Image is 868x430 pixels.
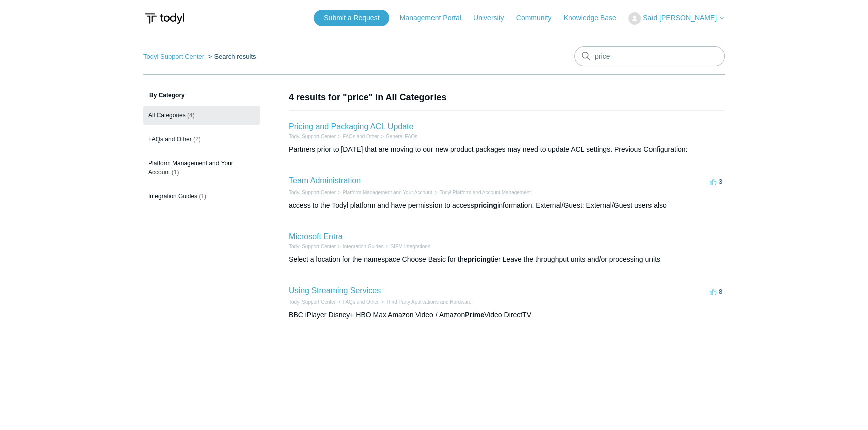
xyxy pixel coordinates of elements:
a: General FAQs [386,134,417,139]
a: All Categories (4) [143,106,260,125]
span: Said [PERSON_NAME] [643,14,717,22]
li: Third Party Applications and Hardware [379,298,471,306]
a: Todyl Support Center [289,190,336,195]
span: -8 [710,288,722,295]
span: -3 [710,178,722,185]
a: University [473,13,514,23]
a: FAQs and Other [343,299,379,305]
em: pricing [474,201,497,209]
h1: 4 results for "price" in All Categories [289,91,725,104]
li: Todyl Support Center [289,298,336,306]
a: Platform Management and Your Account [343,190,432,195]
a: Community [516,13,562,23]
a: Submit a Request [314,10,389,26]
span: (1) [199,193,206,200]
span: (4) [187,112,195,119]
a: Pricing and Packaging ACL Update [289,122,413,131]
li: FAQs and Other [336,298,379,306]
a: Integration Guides [343,244,384,249]
li: Todyl Support Center [143,53,206,60]
li: SIEM Integrations [384,243,430,250]
a: Todyl Platform and Account Management [440,190,531,195]
li: Platform Management and Your Account [336,189,432,196]
a: Integration Guides (1) [143,187,260,206]
a: Todyl Support Center [143,53,204,60]
li: General FAQs [379,133,417,140]
span: FAQs and Other [148,136,192,143]
div: Partners prior to [DATE] that are moving to our new product packages may need to update ACL setti... [289,144,725,155]
li: Integration Guides [336,243,384,250]
a: Knowledge Base [564,13,626,23]
a: FAQs and Other (2) [143,130,260,149]
a: FAQs and Other [343,134,379,139]
a: SIEM Integrations [390,244,430,249]
span: All Categories [148,112,186,119]
h3: By Category [143,91,260,100]
div: access to the Todyl platform and have permission to access information. External/Guest: External/... [289,200,725,211]
em: pricing [467,255,491,263]
a: Todyl Support Center [289,134,336,139]
a: Third Party Applications and Hardware [386,299,472,305]
a: Platform Management and Your Account (1) [143,154,260,182]
li: Search results [206,53,256,60]
input: Search [574,46,725,66]
div: BBC iPlayer Disney+ HBO Max Amazon Video / Amazon Video DirectTV [289,310,725,320]
li: Todyl Support Center [289,189,336,196]
li: Todyl Support Center [289,243,336,250]
em: Prime [465,311,484,319]
li: Todyl Support Center [289,133,336,140]
span: (1) [172,169,179,176]
a: Using Streaming Services [289,286,381,295]
img: Todyl Support Center Help Center home page [143,9,186,28]
a: Team Administration [289,176,361,185]
span: Integration Guides [148,193,197,200]
span: Platform Management and Your Account [148,160,233,176]
div: Select a location for the namespace Choose Basic for the tier Leave the throughput units and/or p... [289,254,725,265]
a: Todyl Support Center [289,299,336,305]
a: Microsoft Entra [289,232,343,241]
button: Said [PERSON_NAME] [628,12,725,25]
li: FAQs and Other [336,133,379,140]
li: Todyl Platform and Account Management [432,189,531,196]
span: (2) [193,136,201,143]
a: Management Portal [400,13,471,23]
a: Todyl Support Center [289,244,336,249]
